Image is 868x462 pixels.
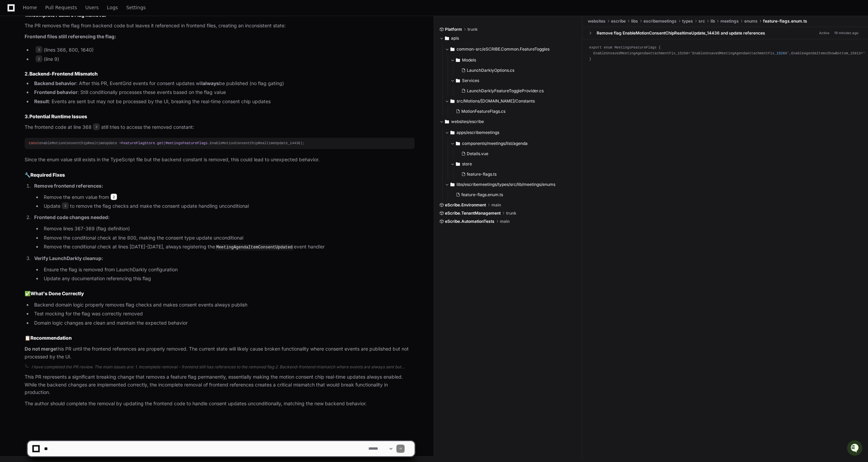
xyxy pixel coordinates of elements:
button: libs/escribemeetings/types/src/lib/meetings/enums [445,179,577,190]
div: We're available if you need us! [23,58,86,63]
span: escribemeetings [643,18,677,24]
span: Settings [126,5,146,10]
p: The PR removes the flag from backend code but leaves it referenced in frontend files, creating an... [25,22,415,30]
h2: 🔧 [25,172,415,178]
span: libs/escribemeetings/types/src/lib/meetings/enums [457,182,555,187]
span: Pylon [68,72,83,77]
span: meetings [720,18,739,24]
span: Services [462,78,479,83]
strong: always [203,80,219,86]
span: trunk [506,210,516,216]
li: Remove lines 367-369 (flag definition) [42,225,415,233]
strong: Potential Runtime Issues [29,113,87,119]
li: (lines 368, 800, 1640) [32,46,415,54]
span: EnableMotionConsentChipRealtimeUpdate_14436 [210,141,300,145]
button: common-src/eSCRIBE.Common.FeatureToggles [445,44,577,55]
span: eScribe.AutomationTests [445,219,494,224]
strong: Incomplete Feature Flag Removal [28,12,106,18]
div: Start new chat [23,51,112,58]
span: Models [462,57,476,63]
span: trunk [467,27,478,32]
svg: Directory [450,180,455,189]
span: 3 [36,46,42,53]
button: websites/escribe [439,116,577,127]
svg: Directory [456,77,460,85]
span: feature-flags.enum.ts [461,192,503,198]
span: = [861,51,863,55]
svg: Directory [450,97,455,105]
h3: 2. [25,70,415,77]
span: libs [631,18,638,24]
li: Ensure the flag is removed from LaunchDarkly configuration [42,266,415,274]
button: src/Motions/[DOMAIN_NAME]/Constants [445,96,577,107]
button: components/meetings/list/agenda [450,138,577,149]
button: Models [450,55,577,66]
span: 2 [110,193,117,200]
span: apps/escribemeetings [457,130,499,135]
div: I have completed the PR review. The main issues are: 1. Incomplete removal - frontend still has r... [31,364,415,370]
span: main [491,202,501,208]
button: apis [439,33,577,44]
span: Active [817,30,831,36]
svg: Directory [456,160,460,168]
strong: Backend behavior [34,80,76,86]
li: : Events are sent but may not be processed by the UI, breaking the real-time consent chip updates [32,98,415,106]
strong: Result [34,98,49,104]
strong: Remove frontend references: [34,183,103,189]
li: Update to remove the flag checks and make the consent update handling unconditional [42,202,415,210]
button: feature-flags.ts [459,169,573,179]
svg: Directory [450,128,455,137]
img: PlayerZero [7,7,21,21]
span: escribe [611,18,626,24]
strong: Backend-Frontend Mismatch [29,71,98,77]
strong: Verify LaunchDarkly cleanup: [34,255,103,261]
strong: Frontend code changes needed: [34,214,110,220]
img: 1756235613930-3d25f9e4-fa56-45dd-b3ad-e072dfbd1548 [7,51,19,63]
li: : After this PR, EventGrid events for consent updates will be published (no flag gating) [32,80,415,87]
strong: Recommendation [30,335,72,341]
iframe: Open customer support [846,439,865,458]
strong: Do not merge [25,346,56,352]
li: Update any documentation referencing this flag [42,275,415,283]
strong: What's Done Correctly [30,290,84,296]
span: Users [85,5,99,10]
span: enums [744,18,758,24]
li: Remove the enum value from [42,193,415,201]
span: eScribe.TenantManagement [445,210,501,216]
span: lib [710,18,715,24]
li: Remove the conditional check at line 800, making the consent type update unconditional [42,234,415,242]
h2: 📋 [25,335,415,341]
span: common-src/eSCRIBE.Common.FeatureToggles [457,46,550,52]
div: enableMotionConsentChipRealtimeUpdate = . ( . ); [29,140,410,146]
li: Remove the conditional check at lines [DATE]-[DATE], always registering the event handler [42,243,415,251]
button: Start new chat [116,53,124,61]
h3: 3. [25,113,415,120]
span: Pull Requests [45,5,77,10]
span: src [699,18,705,24]
p: The frontend code at line 368 still tries to access the removed constant: [25,123,415,131]
button: Services [450,75,577,86]
span: feature-flags.ts [467,172,497,177]
button: LaunchDarklyFeatureToggleProvider.cs [459,86,573,96]
p: This PR represents a significant breaking change that removes a feature flag permanently, essenti... [25,373,415,396]
svg: Directory [445,34,449,42]
span: websites/escribe [451,119,484,124]
span: MotionFeatureFlags.cs [461,109,505,114]
span: types [682,18,693,24]
span: = [688,51,690,55]
span: Platform [445,27,462,32]
strong: Frontend files still referencing the flag: [25,33,116,39]
strong: Required Fixes [30,172,65,178]
svg: Directory [456,56,460,64]
span: LaunchDarklyFeatureToggleProvider.cs [467,88,544,94]
p: Since the enum value still exists in the TypeScript file but the backend constant is removed, thi... [25,156,415,164]
span: src/Motions/[DOMAIN_NAME]/Constants [457,98,535,104]
a: Powered byPylon [48,71,83,77]
span: , [789,51,791,55]
p: this PR until the frontend references are properly removed. The current state will likely cause b... [25,345,415,361]
svg: Directory [456,139,460,148]
div: Remove flag EnableMotionConsentChipRealtimeUpdate_14436 and update references [597,30,765,36]
div: Welcome [7,27,124,38]
code: MeetingAgendaItemConsentUpdated [215,244,294,250]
